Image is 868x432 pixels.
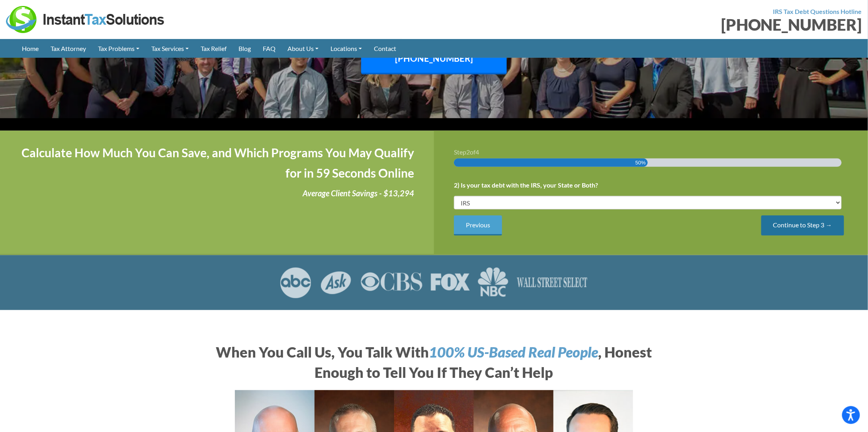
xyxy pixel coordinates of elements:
a: About Us [282,39,325,58]
img: FOX [430,267,470,298]
h4: Calculate How Much You Can Save, and Which Programs You May Qualify for in 59 Seconds Online [20,143,414,183]
span: 2 [466,148,470,156]
input: Previous [454,215,502,236]
a: Locations [325,39,368,58]
img: ASK [320,267,352,298]
a: Home [16,39,45,58]
input: Continue to Step 3 → [761,215,844,236]
i: Average Client Savings - $13,294 [303,188,414,198]
span: 50% [635,158,646,167]
i: 100% US-Based Real People [429,343,598,361]
h2: When You Call Us, You Talk With , Honest Enough to Tell You If They Can’t Help [213,342,655,382]
img: Wall Street Select [516,267,588,298]
a: Tax Services [145,39,195,58]
a: FAQ [257,39,282,58]
a: Tax Relief [195,39,233,58]
a: Instant Tax Solutions Logo [6,15,165,22]
div: [PHONE_NUMBER] [440,17,862,33]
img: Instant Tax Solutions Logo [6,6,165,33]
span: 4 [475,148,479,156]
img: NBC [478,267,508,298]
a: Contact [368,39,402,58]
img: CBS [360,267,422,298]
h3: Step of [454,149,848,155]
strong: IRS Tax Debt Questions Hotline [773,8,862,15]
a: Tax Attorney [45,39,92,58]
label: 2) Is your tax debt with the IRS, your State or Both? [454,181,598,190]
img: ABC [280,267,312,298]
a: Blog [233,39,257,58]
a: Tax Problems [92,39,145,58]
